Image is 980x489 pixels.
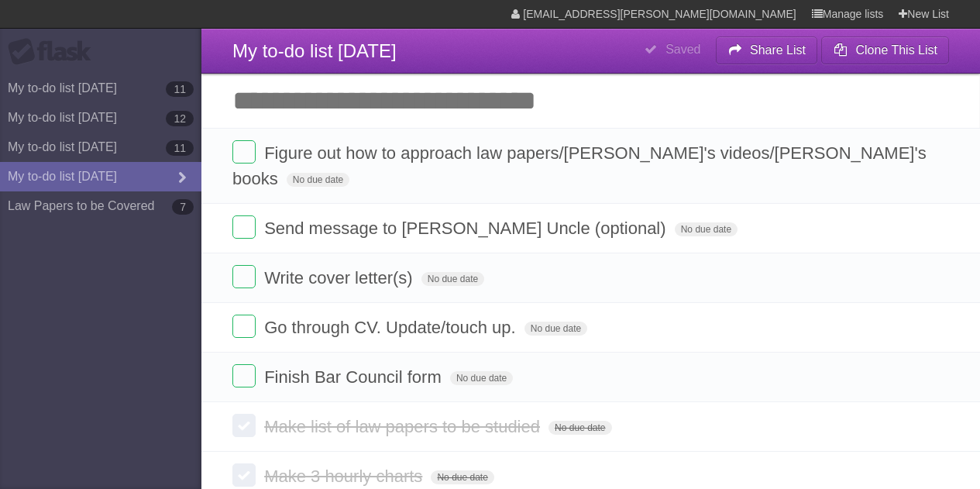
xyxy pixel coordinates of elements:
span: No due date [450,371,513,385]
b: 11 [166,140,194,156]
span: No due date [421,272,484,286]
span: Send message to [PERSON_NAME] Uncle (optional) [264,219,669,238]
span: Make 3 hourly charts [264,467,426,486]
span: No due date [287,173,349,187]
button: Share List [716,36,818,64]
div: Flask [8,38,101,66]
label: Done [232,215,256,239]
label: Done [232,463,256,487]
b: 11 [166,81,194,97]
label: Done [232,265,256,288]
span: My to-do list [DATE] [232,40,397,61]
b: 12 [166,111,194,126]
label: Done [232,414,256,437]
span: Figure out how to approach law papers/[PERSON_NAME]'s videos/[PERSON_NAME]'s books [232,143,927,188]
span: Write cover letter(s) [264,268,417,288]
b: 7 [172,199,194,215]
span: No due date [675,222,738,236]
label: Done [232,315,256,338]
span: Make list of law papers to be studied [264,417,544,436]
label: Done [232,364,256,387]
button: Clone This List [821,36,949,64]
span: No due date [548,421,611,435]
b: Clone This List [855,43,937,57]
label: Done [232,140,256,164]
b: Share List [750,43,806,57]
b: Saved [665,43,700,56]
span: Go through CV. Update/touch up. [264,318,520,337]
span: No due date [524,322,587,336]
span: No due date [431,470,493,484]
span: Finish Bar Council form [264,367,445,387]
